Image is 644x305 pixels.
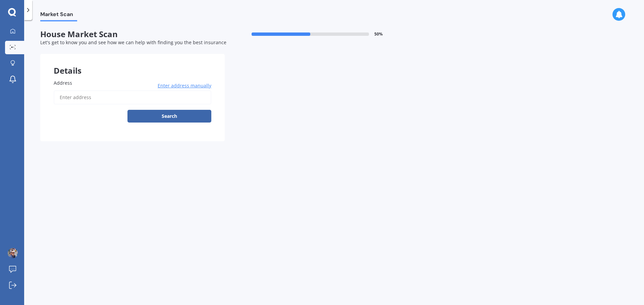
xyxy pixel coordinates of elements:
[54,80,72,86] span: Address
[40,54,225,74] div: Details
[40,29,225,39] span: House Market Scan
[127,110,211,123] button: Search
[40,11,77,20] span: Market Scan
[54,90,211,104] input: Enter address
[40,39,226,46] span: Let's get to know you and see how we can help with finding you the best insurance
[374,32,383,36] span: 50 %
[158,82,211,89] span: Enter address manually
[8,248,18,258] img: ACg8ocIEZcIbZ4QMrq4iQtfDPa6RpTMgmiqi3zk-g9mDEcrL4pCoLbURvQ=s96-c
